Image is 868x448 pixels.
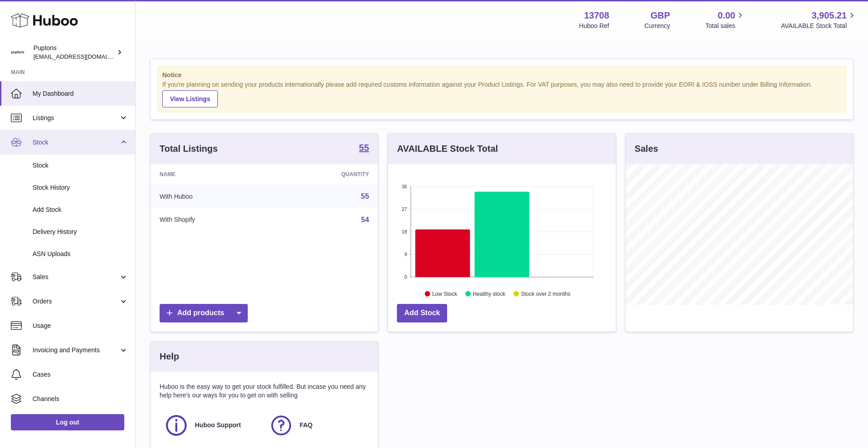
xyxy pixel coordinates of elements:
[473,290,506,297] text: Healthy stock
[705,22,745,30] span: Total sales
[151,164,273,185] th: Name
[195,421,241,429] span: Huboo Support
[645,22,670,30] div: Currency
[33,138,119,147] span: Stock
[33,346,119,355] span: Invoicing and Payments
[164,413,260,438] a: Huboo Support
[151,208,273,232] td: With Shopify
[405,274,407,280] text: 0
[160,350,179,363] h3: Help
[269,413,365,438] a: FAQ
[651,9,670,22] strong: GBP
[33,53,133,60] span: [EMAIL_ADDRESS][DOMAIN_NAME]
[33,228,128,236] span: Delivery History
[33,89,128,98] span: My Dashboard
[33,322,128,330] span: Usage
[781,22,857,30] span: AVAILABLE Stock Total
[33,370,128,379] span: Cases
[361,216,369,224] a: 54
[33,297,119,306] span: Orders
[397,304,447,322] a: Add Stock
[402,184,407,189] text: 36
[359,143,369,154] a: 55
[33,183,128,192] span: Stock History
[160,383,369,400] p: Huboo is the easy way to get your stock fulfilled. But incase you need any help here's our ways f...
[33,114,119,122] span: Listings
[162,80,841,107] div: If you're planning on sending your products internationally please add required customs informati...
[33,44,115,61] div: Puptons
[361,192,369,200] a: 55
[405,252,407,257] text: 9
[273,164,378,185] th: Quantity
[33,395,128,403] span: Channels
[705,9,745,30] a: 0.00 Total sales
[718,9,736,22] span: 0.00
[33,273,119,281] span: Sales
[359,143,369,152] strong: 55
[402,206,407,212] text: 27
[33,205,128,214] span: Add Stock
[33,250,128,258] span: ASN Uploads
[11,46,24,59] img: hello@puptons.com
[162,71,841,79] strong: Notice
[33,161,128,170] span: Stock
[397,143,498,155] h3: AVAILABLE Stock Total
[402,229,407,234] text: 18
[521,290,571,297] text: Stock over 2 months
[11,414,124,430] a: Log out
[635,143,658,155] h3: Sales
[160,143,218,155] h3: Total Listings
[811,9,847,22] span: 3,905.21
[162,90,218,107] a: View Listings
[151,185,273,208] td: With Huboo
[160,304,248,322] a: Add products
[579,22,609,30] div: Huboo Ref
[781,9,857,30] a: 3,905.21 AVAILABLE Stock Total
[432,290,458,297] text: Low Stock
[300,421,313,429] span: FAQ
[584,9,609,22] strong: 13708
